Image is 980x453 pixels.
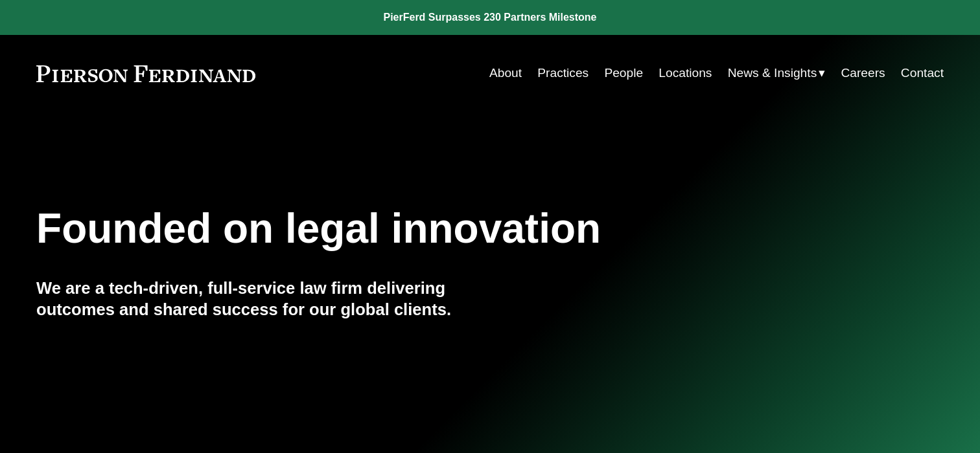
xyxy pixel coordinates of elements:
h4: We are a tech-driven, full-service law firm delivering outcomes and shared success for our global... [36,278,490,320]
a: Practices [537,61,589,85]
a: folder dropdown [728,61,826,85]
a: Careers [841,61,885,85]
a: Contact [901,61,944,85]
h1: Founded on legal innovation [36,205,793,252]
a: About [489,61,522,85]
a: People [604,61,643,85]
span: News & Insights [728,62,817,85]
a: Locations [659,61,712,85]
